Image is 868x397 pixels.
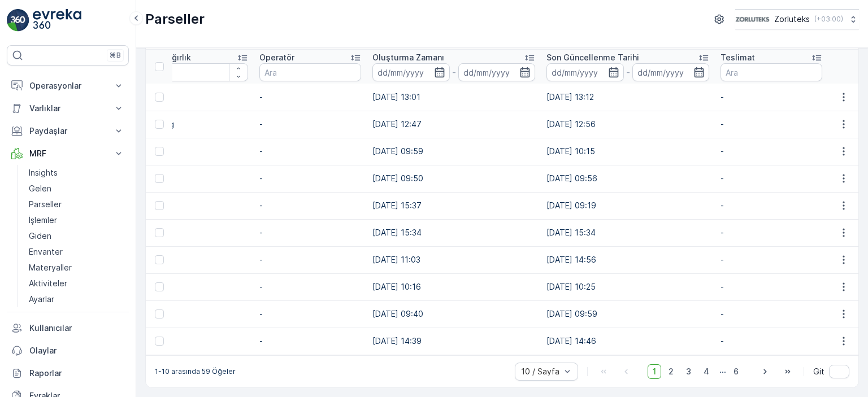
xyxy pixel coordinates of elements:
p: 0.0 kg [146,335,248,347]
td: [DATE] 13:12 [541,84,715,111]
div: Toggle Row Selected [155,93,164,102]
td: [DATE] 09:50 [367,165,541,192]
div: Toggle Row Selected [155,255,164,264]
p: Aktiviteler [29,278,67,289]
p: - [259,335,361,347]
p: 0.0 kg [146,308,248,320]
td: - [715,111,828,138]
td: - [715,246,828,273]
button: Paydaşlar [7,120,129,142]
p: Materyaller [29,262,72,273]
input: dd/mm/yyyy [632,63,710,81]
td: [DATE] 10:15 [541,138,715,165]
td: - [715,165,828,192]
input: dd/mm/yyyy [458,63,536,81]
td: [DATE] 12:47 [367,111,541,138]
p: Son Güncellenme Tarihi [546,52,639,63]
td: [DATE] 14:56 [541,246,715,273]
p: 0.0 kg [146,254,248,265]
td: [DATE] 11:03 [367,246,541,273]
span: Git [813,366,824,377]
span: 2 [663,364,679,379]
td: [DATE] 15:34 [541,219,715,246]
p: İşlemler [29,215,57,226]
p: Parseller [145,10,205,28]
a: Kullanıcılar [7,317,129,339]
a: Giden [24,228,129,244]
td: [DATE] 10:16 [367,273,541,300]
td: [DATE] 15:37 [367,192,541,219]
td: [DATE] 15:34 [367,219,541,246]
p: - [259,146,361,157]
p: Kullanıcılar [29,322,124,334]
td: [DATE] 09:56 [541,165,715,192]
p: Olaylar [29,345,124,356]
input: dd/mm/yyyy [372,63,450,81]
p: Envanter [29,246,63,258]
a: Insights [24,165,129,181]
td: [DATE] 09:59 [367,138,541,165]
p: ... [719,364,726,379]
div: Toggle Row Selected [155,228,164,237]
td: [DATE] 09:40 [367,300,541,328]
a: Parseller [24,197,129,212]
input: Ara [146,63,248,81]
td: - [715,192,828,219]
a: Materyaller [24,260,129,276]
div: Toggle Row Selected [155,174,164,183]
a: Envanter [24,244,129,260]
p: - [259,173,361,184]
a: Olaylar [7,339,129,362]
td: - [715,273,828,300]
button: MRF [7,142,129,165]
p: 1-10 arasında 59 Öğeler [155,367,236,376]
p: - [259,281,361,293]
td: - [715,328,828,355]
img: logo_light-DOdMpM7g.png [33,9,81,32]
p: - [259,254,361,265]
p: Giden [29,230,51,242]
td: [DATE] 12:56 [541,111,715,138]
p: Parseller [29,199,62,210]
a: Aktiviteler [24,276,129,291]
a: Ayarlar [24,291,129,307]
div: Toggle Row Selected [155,120,164,129]
p: - [626,66,630,79]
div: Toggle Row Selected [155,201,164,210]
div: Toggle Row Selected [155,309,164,319]
p: Teslimat [721,52,755,63]
p: 32.0 kg [146,119,248,130]
span: 4 [698,364,714,379]
a: Gelen [24,181,129,197]
button: Varlıklar [7,97,129,120]
p: - [259,308,361,320]
button: Zorluteks(+03:00) [735,9,859,29]
p: Operasyonlar [29,80,106,91]
p: ⌘B [110,51,121,60]
p: Zorluteks [774,14,810,25]
td: [DATE] 14:39 [367,328,541,355]
p: 0.0 kg [146,200,248,211]
p: MRF [29,148,106,159]
td: - [715,300,828,328]
p: - [259,200,361,211]
p: 0.0 kg [146,227,248,238]
p: - [452,66,456,79]
p: Insights [29,167,58,178]
button: Operasyonlar [7,75,129,97]
p: Oluşturma Zamanı [372,52,444,63]
input: dd/mm/yyyy [546,63,624,81]
p: Operatör [259,52,294,63]
td: [DATE] 09:19 [541,192,715,219]
p: Raporlar [29,368,124,379]
div: Toggle Row Selected [155,282,164,291]
td: [DATE] 09:59 [541,300,715,328]
p: 0.0 kg [146,281,248,293]
input: Ara [721,63,822,81]
p: 0.0 kg [146,146,248,157]
input: Ara [259,63,361,81]
span: 3 [681,364,696,379]
a: İşlemler [24,212,129,228]
p: - [259,91,361,103]
p: 0.0 kg [146,91,248,103]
